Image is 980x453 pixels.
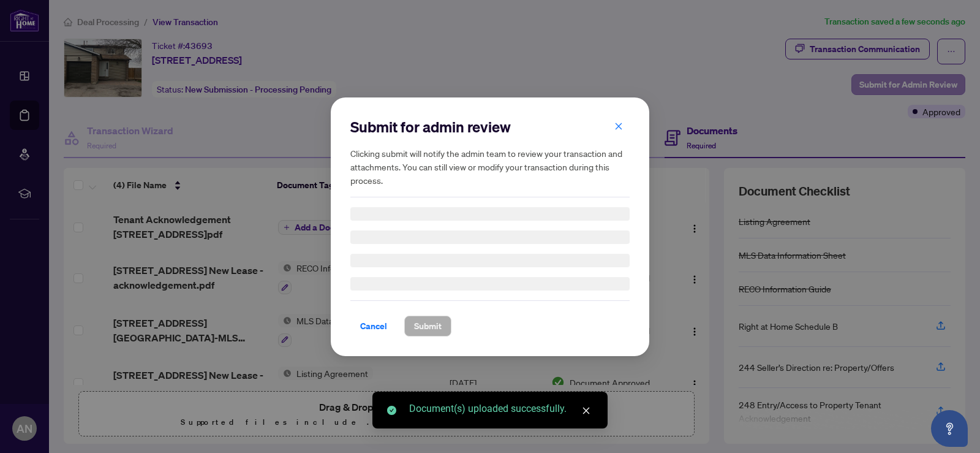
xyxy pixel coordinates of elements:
span: Cancel [360,316,387,336]
button: Cancel [350,316,397,337]
h2: Submit for admin review [350,117,630,137]
div: Document(s) uploaded successfully. [409,402,593,416]
span: close [614,121,623,130]
a: Close [579,404,593,417]
h5: Clicking submit will notify the admin team to review your transaction and attachments. You can st... [350,147,630,187]
button: Open asap [931,410,968,447]
span: close [582,406,590,415]
button: Submit [404,316,451,337]
span: check-circle [387,406,396,415]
